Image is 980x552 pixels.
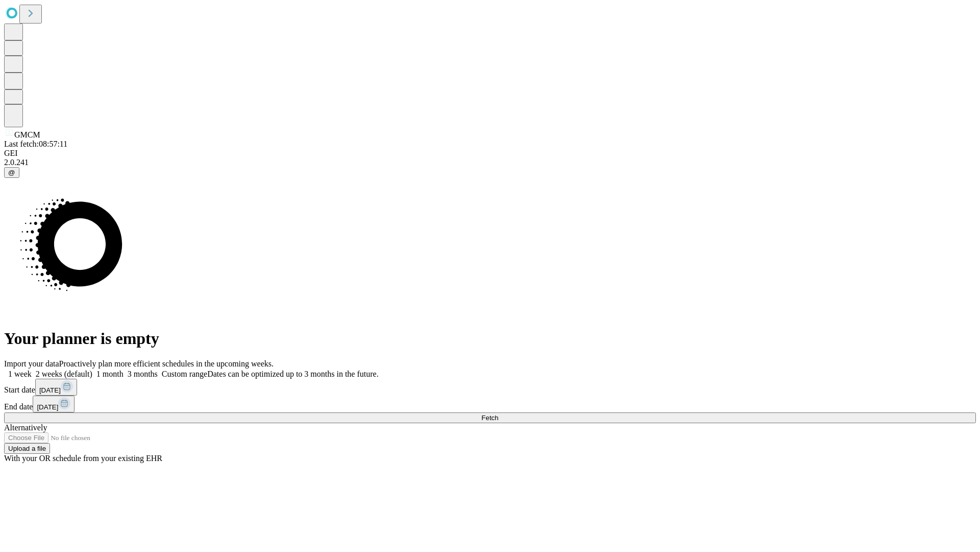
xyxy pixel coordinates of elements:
[4,396,976,412] div: End date
[4,443,50,454] button: Upload a file
[33,396,75,412] button: [DATE]
[59,359,274,368] span: Proactively plan more efficient schedules in the upcoming weeks.
[96,370,124,378] span: 1 month
[8,169,15,176] span: @
[4,454,162,463] span: With your OR schedule from your existing EHR
[35,379,77,396] button: [DATE]
[4,379,976,396] div: Start date
[4,423,47,432] span: Alternatively
[37,403,58,411] span: [DATE]
[4,167,19,178] button: @
[4,329,976,348] h1: Your planner is empty
[207,370,378,378] span: Dates can be optimized up to 3 months in the future.
[4,149,976,158] div: GEI
[162,370,207,378] span: Custom range
[128,370,158,378] span: 3 months
[8,370,32,378] span: 1 week
[4,359,59,368] span: Import your data
[14,130,40,139] span: GMCM
[4,412,976,423] button: Fetch
[4,158,976,167] div: 2.0.241
[36,370,92,378] span: 2 weeks (default)
[481,414,498,422] span: Fetch
[4,140,67,148] span: Last fetch: 08:57:11
[39,386,61,394] span: [DATE]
